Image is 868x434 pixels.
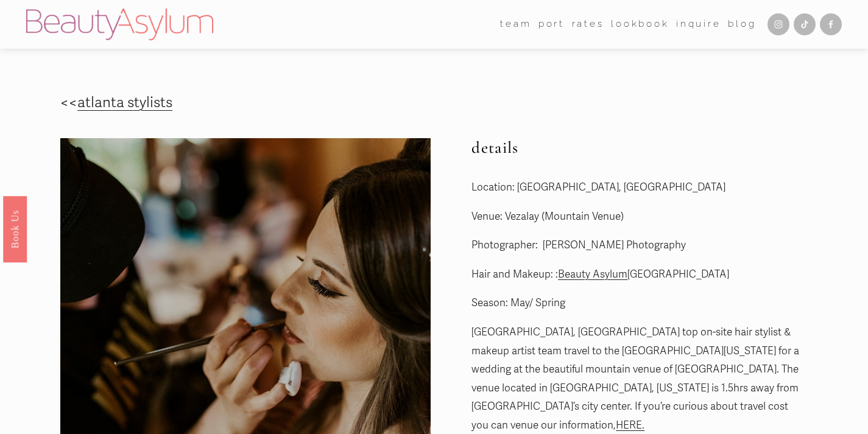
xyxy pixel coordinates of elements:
a: Book Us [3,195,27,262]
a: folder dropdown [500,15,531,34]
span: team [500,16,531,33]
p: Venue: Vezalay (Mountain Venue) [471,208,808,226]
p: Hair and Makeup: : [GEOGRAPHIC_DATA] [471,265,808,284]
a: Blog [728,15,756,34]
a: atlanta stylists [77,94,172,111]
a: Instagram [767,13,789,35]
a: Lookbook [611,15,669,34]
a: Facebook [820,13,842,35]
a: Rates [572,15,604,34]
p: << [60,90,431,116]
a: HERE. [616,419,644,432]
img: Beauty Asylum | Bridal Hair &amp; Makeup Charlotte &amp; Atlanta [26,9,213,40]
p: Location: [GEOGRAPHIC_DATA], [GEOGRAPHIC_DATA] [471,178,808,197]
p: Photographer: [PERSON_NAME] Photography [471,236,808,255]
a: TikTok [794,13,816,35]
a: port [538,15,565,34]
p: Season: May/ Spring [471,294,808,313]
a: Inquire [676,15,721,34]
h2: details [471,138,808,158]
a: Beauty Asylum [558,268,627,281]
